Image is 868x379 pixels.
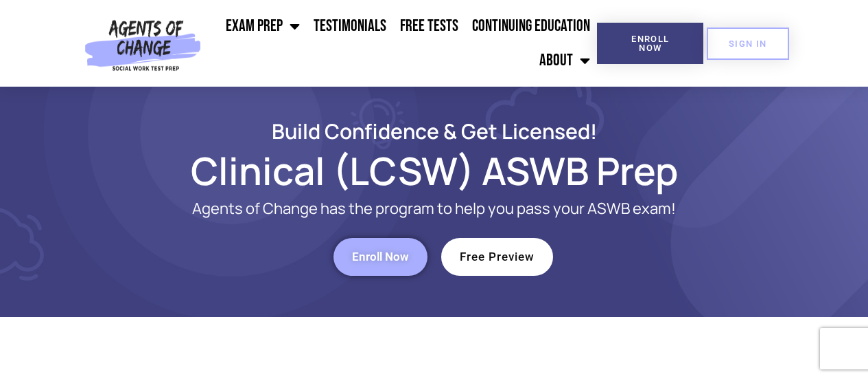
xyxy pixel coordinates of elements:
[441,238,553,276] a: Free Preview
[307,9,393,43] a: Testimonials
[460,251,535,263] span: Free Preview
[619,34,681,52] span: Enroll Now
[219,9,307,43] a: Exam Prep
[207,9,597,78] nav: Menu
[597,23,703,64] a: Enroll Now
[393,9,465,43] a: Free Tests
[707,28,789,60] a: SIGN IN
[352,251,409,263] span: Enroll Now
[465,9,597,43] a: Continuing Education
[532,43,597,78] a: About
[98,200,771,217] p: Agents of Change has the program to help you pass your ASWB exam!
[729,39,767,48] span: SIGN IN
[333,238,427,276] a: Enroll Now
[43,155,825,186] h1: Clinical (LCSW) ASWB Prep
[43,121,825,141] h2: Build Confidence & Get Licensed!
